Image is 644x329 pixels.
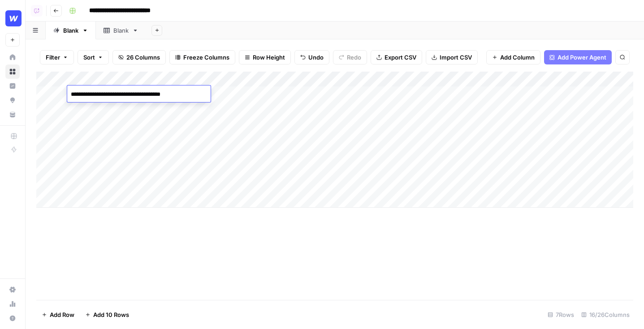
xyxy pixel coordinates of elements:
button: Add Column [486,50,540,64]
button: Help + Support [5,311,20,325]
div: 7 Rows [544,308,578,322]
a: Browse [5,64,20,79]
a: Your Data [5,107,20,122]
button: Add Power Agent [544,50,612,64]
div: Blank [63,26,78,35]
span: Sort [83,53,95,62]
img: Webflow Logo [5,10,22,26]
button: Add 10 Rows [80,308,134,322]
button: Sort [78,50,109,64]
div: 16/26 Columns [578,308,633,322]
button: Add Row [36,308,80,322]
span: Filter [46,53,60,62]
a: Insights [5,79,20,93]
span: Redo [347,53,361,62]
button: Freeze Columns [169,50,235,64]
button: Undo [294,50,329,64]
a: Settings [5,282,20,297]
button: Export CSV [371,50,422,64]
button: Redo [333,50,367,64]
a: Blank [46,21,96,39]
button: 26 Columns [112,50,166,64]
span: 26 Columns [126,53,160,62]
span: Add 10 Rows [93,310,129,319]
span: Row Height [253,53,285,62]
a: Opportunities [5,93,20,107]
div: Blank [113,26,129,35]
a: Usage [5,297,20,311]
span: Import CSV [440,53,472,62]
span: Add Column [500,53,535,62]
span: Undo [308,53,324,62]
button: Filter [40,50,74,64]
span: Add Row [50,310,74,319]
span: Add Power Agent [558,53,606,62]
span: Freeze Columns [183,53,229,62]
button: Import CSV [426,50,478,64]
button: Row Height [239,50,291,64]
button: Workspace: Webflow [5,7,20,30]
span: Export CSV [385,53,416,62]
a: Home [5,50,20,64]
a: Blank [96,21,146,39]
